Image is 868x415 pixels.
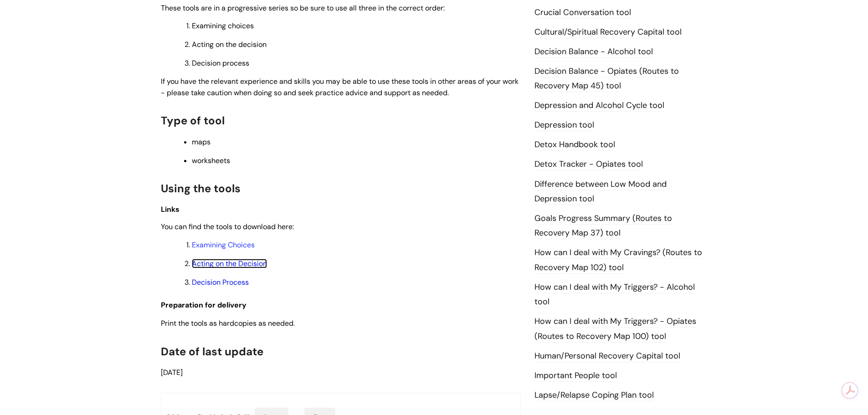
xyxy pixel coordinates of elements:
[534,370,617,382] a: Important People tool
[534,139,615,151] a: Detox Handbook tool
[192,277,249,287] a: Decision Process
[534,7,631,19] a: Crucial Conversation tool
[534,119,594,131] a: Depression tool
[192,156,230,165] span: worksheets
[161,77,519,97] span: If you have the relevant experience and skills you may be able to use these tools in other areas ...
[534,159,643,170] a: Detox Tracker - Opiates tool
[161,113,225,128] span: Type of tool
[192,40,267,49] span: Acting on the decision
[161,3,445,13] span: These tools are in a progressive series so be sure to use all three in the correct order:
[161,205,180,214] span: Links
[192,58,249,68] span: Decision process
[161,318,295,328] span: Print the tools as hardcopies as needed.
[161,368,183,377] span: [DATE]
[534,213,672,239] a: Goals Progress Summary (Routes to Recovery Map 37) tool
[161,300,247,310] span: Preparation for delivery
[192,21,254,31] span: Examining choices
[534,350,680,362] a: Human/Personal Recovery Capital tool
[161,181,241,195] span: Using the tools
[192,240,255,250] a: Examining Choices
[534,66,679,92] a: Decision Balance - Opiates (Routes to Recovery Map 45) tool
[534,389,654,401] a: Lapse/Relapse Coping Plan tool
[161,222,294,231] span: You can find the tools to download here:
[534,179,667,205] a: Difference between Low Mood and Depression tool
[192,259,267,268] a: Acting on the Decision
[534,26,682,38] a: Cultural/Spiritual Recovery Capital tool
[534,282,695,308] a: How can I deal with My Triggers? - Alcohol tool
[192,137,211,147] span: maps
[534,100,664,112] a: Depression and Alcohol Cycle tool
[534,316,696,342] a: How can I deal with My Triggers? - Opiates (Routes to Recovery Map 100) tool
[161,344,263,359] span: Date of last update
[534,247,702,273] a: How can I deal with My Cravings? (Routes to Recovery Map 102) tool
[534,46,653,58] a: Decision Balance - Alcohol tool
